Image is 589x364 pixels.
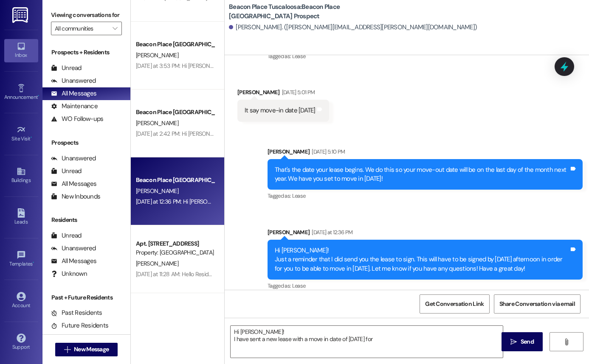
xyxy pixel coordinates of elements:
div: Unknown [51,269,87,278]
div: It say move-in date [DATE] [245,106,316,115]
div: WO Follow-ups [51,115,103,123]
b: Beacon Place Tuscaloosa: Beacon Place [GEOGRAPHIC_DATA] Prospect [229,3,399,21]
div: [PERSON_NAME] [237,88,329,100]
div: Maintenance [51,102,98,111]
div: Tagged as: [268,280,583,292]
div: Beacon Place [GEOGRAPHIC_DATA] Prospect [136,176,214,185]
div: New Inbounds [51,192,100,201]
div: Prospects + Residents [42,48,130,57]
div: [DATE] at 12:36 PM [310,228,352,237]
button: Send [502,332,543,351]
div: Tagged as: [268,190,583,202]
a: Support [4,331,38,354]
div: [DATE] 5:10 PM [310,147,345,156]
span: [PERSON_NAME] [136,187,178,195]
textarea: Hi [PERSON_NAME]! I have sent a new lease with a move in date of [DATE] for [231,326,503,358]
div: Unread [51,64,82,73]
div: Unread [51,167,82,176]
div: Unanswered [51,76,96,85]
span: [PERSON_NAME] [136,51,178,59]
span: Lease [292,53,306,60]
div: [PERSON_NAME] [268,147,583,159]
span: Send [521,337,534,346]
img: ResiDesk Logo [12,7,30,23]
button: Share Conversation via email [494,294,581,314]
a: Site Visit • [4,123,38,146]
button: New Message [55,343,118,356]
div: [PERSON_NAME]. ([PERSON_NAME][EMAIL_ADDRESS][PERSON_NAME][DOMAIN_NAME]) [229,23,477,32]
i:  [64,346,70,353]
span: [PERSON_NAME] [136,260,178,267]
div: All Messages [51,89,96,98]
div: [DATE] 5:01 PM [280,88,315,97]
span: Lease [292,192,306,199]
div: Apt. [STREET_ADDRESS] [136,239,214,248]
div: Residents [42,216,130,224]
div: Prospects [42,138,130,147]
div: Hi [PERSON_NAME]! Just a reminder that I did send you the lease to sign. This will have to be sig... [275,246,569,273]
button: Get Conversation Link [420,294,489,314]
i:  [113,25,117,32]
i:  [563,339,569,345]
div: Beacon Place [GEOGRAPHIC_DATA] Prospect [136,108,214,117]
span: Lease [292,282,306,289]
span: [PERSON_NAME] [136,119,178,127]
div: Past + Future Residents [42,293,130,302]
span: Share Conversation via email [499,300,575,308]
div: All Messages [51,179,96,188]
a: Leads [4,206,38,229]
div: Unread [51,231,82,240]
i:  [510,339,517,345]
div: That's the date your lease begins. We do this so your move-out date will be on the last day of th... [275,165,569,184]
label: Viewing conversations for [51,8,122,22]
div: All Messages [51,257,96,266]
span: • [38,93,39,99]
div: Unanswered [51,244,96,253]
span: • [31,134,32,140]
div: Past Residents [51,308,102,317]
div: [PERSON_NAME] [268,228,583,240]
a: Inbox [4,39,38,62]
div: Unanswered [51,154,96,163]
div: Beacon Place [GEOGRAPHIC_DATA] Prospect [136,40,214,49]
a: Account [4,289,38,312]
a: Buildings [4,164,38,187]
a: Templates • [4,248,38,271]
span: New Message [74,345,109,354]
div: [DATE] at 11:28 AM: Hello Residents! Happy [DATE] 🇺🇸 We still have [DEMOGRAPHIC_DATA]-Fil-A break... [136,270,552,278]
span: • [33,260,34,266]
input: All communities [55,22,108,35]
span: Get Conversation Link [425,300,484,308]
div: Future Residents [51,321,108,330]
div: Tagged as: [268,50,583,62]
div: Property: [GEOGRAPHIC_DATA] [GEOGRAPHIC_DATA] [136,248,214,257]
